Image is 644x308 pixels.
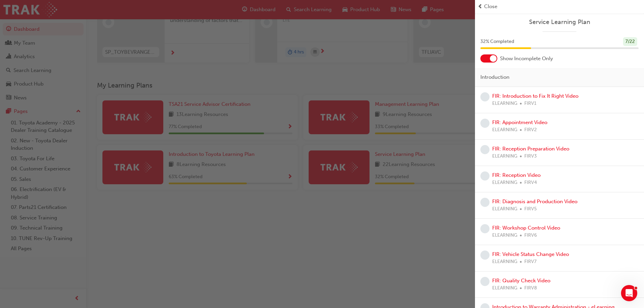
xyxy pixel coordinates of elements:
[492,119,547,125] a: FIR: Appointment Video
[480,145,490,154] span: learningRecordVerb_NONE-icon
[621,285,637,301] iframe: Intercom live chat
[480,251,490,260] span: learningRecordVerb_NONE-icon
[480,198,490,207] span: learningRecordVerb_NONE-icon
[500,55,553,63] span: Show Incomplete Only
[524,258,536,266] span: FIRV7
[524,232,537,239] span: FIRV6
[524,126,537,134] span: FIRV2
[492,152,517,160] span: ELEARNING
[524,100,536,108] span: FIRV1
[484,3,497,10] span: Close
[492,258,517,266] span: ELEARNING
[480,73,509,81] span: Introduction
[480,38,514,46] span: 32 % Completed
[492,284,517,292] span: ELEARNING
[478,3,641,10] button: prev-iconClose
[492,179,517,187] span: ELEARNING
[524,179,537,187] span: FIRV4
[480,224,490,233] span: learningRecordVerb_NONE-icon
[492,205,517,213] span: ELEARNING
[480,277,490,286] span: learningRecordVerb_NONE-icon
[524,284,537,292] span: FIRV8
[492,278,550,284] a: FIR: Quality Check Video
[492,146,569,152] a: FIR: Reception Preparation Video
[480,92,490,101] span: learningRecordVerb_NONE-icon
[480,119,490,128] span: learningRecordVerb_NONE-icon
[492,225,560,231] a: FIR: Workshop Control Video
[478,3,483,10] span: prev-icon
[492,172,541,178] a: FIR: Reception Video
[492,93,578,99] a: FIR: Introduction to Fix It Right Video
[492,232,517,239] span: ELEARNING
[492,126,517,134] span: ELEARNING
[623,37,637,46] div: 7 / 22
[492,100,517,108] span: ELEARNING
[492,251,569,257] a: FIR: Vehicle Status Change Video
[480,18,639,26] a: Service Learning Plan
[524,205,537,213] span: FIRV5
[524,152,537,160] span: FIRV3
[492,198,577,205] a: FIR: Diagnosis and Production Video
[480,171,490,181] span: learningRecordVerb_NONE-icon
